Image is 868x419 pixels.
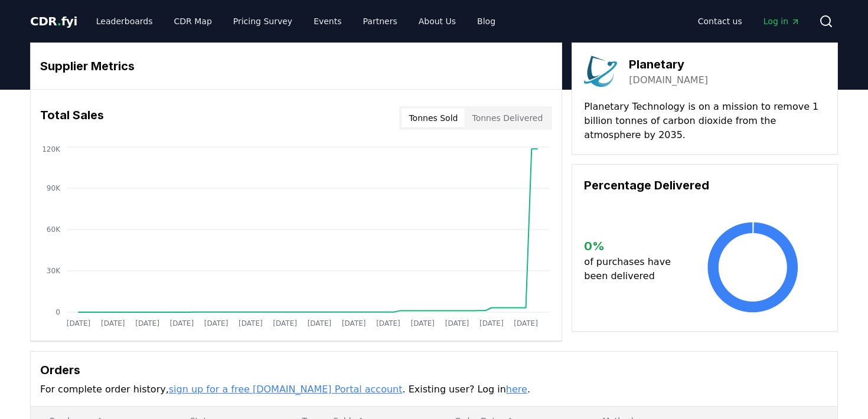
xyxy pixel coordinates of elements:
[42,145,61,153] tspan: 120K
[57,14,61,28] span: .
[239,319,263,328] tspan: [DATE]
[584,255,680,283] p: of purchases have been delivered
[308,319,332,328] tspan: [DATE]
[40,106,104,130] h3: Total Sales
[165,11,221,32] a: CDR Map
[479,319,504,328] tspan: [DATE]
[468,11,505,32] a: Blog
[584,237,680,255] h3: 0 %
[376,319,400,328] tspan: [DATE]
[47,267,61,275] tspan: 30K
[342,319,366,328] tspan: [DATE]
[688,11,810,32] nav: Main
[506,384,527,395] a: here
[87,11,505,32] nav: Main
[409,11,465,32] a: About Us
[204,319,229,328] tspan: [DATE]
[101,319,125,328] tspan: [DATE]
[273,319,297,328] tspan: [DATE]
[40,57,552,75] h3: Supplier Metrics
[402,109,465,127] button: Tonnes Sold
[410,319,435,328] tspan: [DATE]
[30,14,77,28] span: CDR fyi
[584,55,617,88] img: Planetary-logo
[67,319,91,328] tspan: [DATE]
[40,382,828,397] p: For complete order history, . Existing user? Log in .
[170,319,194,328] tspan: [DATE]
[629,55,708,73] h3: Planetary
[754,11,810,32] a: Log in
[56,308,60,316] tspan: 0
[445,319,469,328] tspan: [DATE]
[30,13,77,30] a: CDR.fyi
[763,15,800,27] span: Log in
[224,11,302,32] a: Pricing Survey
[584,176,825,194] h3: Percentage Delivered
[304,11,351,32] a: Events
[514,319,538,328] tspan: [DATE]
[47,225,61,234] tspan: 60K
[135,319,159,328] tspan: [DATE]
[354,11,407,32] a: Partners
[688,11,752,32] a: Contact us
[87,11,162,32] a: Leaderboards
[47,184,61,192] tspan: 90K
[169,384,403,395] a: sign up for a free [DOMAIN_NAME] Portal account
[584,100,825,142] p: Planetary Technology is on a mission to remove 1 billion tonnes of carbon dioxide from the atmosp...
[465,109,550,127] button: Tonnes Delivered
[40,361,828,379] h3: Orders
[629,73,708,87] a: [DOMAIN_NAME]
